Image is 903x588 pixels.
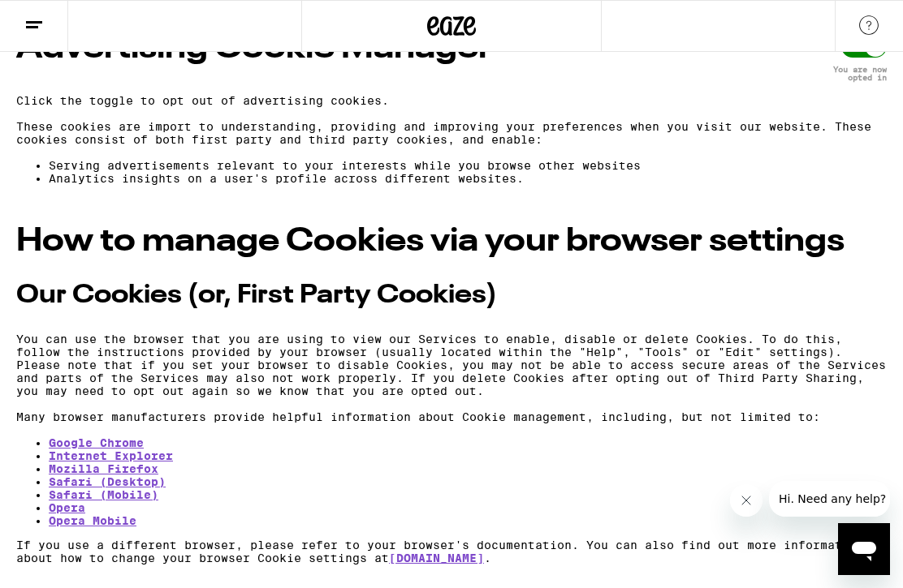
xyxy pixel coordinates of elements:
h2: How to manage Cookies via your browser settings [16,225,887,258]
a: Internet Explorer [49,449,173,462]
p: Click the toggle to opt out of advertising cookies. [16,94,887,107]
a: Safari (Mobile) [49,488,158,501]
a: [DOMAIN_NAME] [389,552,484,564]
p: You can use the browser that you are using to view our Services to enable, disable or delete Cook... [16,333,887,397]
a: Opera Mobile [49,514,136,527]
iframe: Close message [730,484,763,517]
li: Serving advertisements relevant to your interests while you browse other websites [49,159,887,172]
a: Google Chrome [49,436,144,449]
iframe: Message from company [769,481,890,517]
p: If you use a different browser, please refer to your browser's documentation. You can also find o... [16,539,887,564]
iframe: Button to launch messaging window [838,523,890,575]
a: Opera [49,501,85,514]
li: Analytics insights on a user's profile across different websites. [49,172,887,185]
p: Many browser manufacturers provide helpful information about Cookie management, including, but no... [16,410,887,423]
p: These cookies are import to understanding, providing and improving your preferences when you visi... [16,120,887,146]
h2: Advertising Cookie Manager [16,32,887,81]
a: Safari (Desktop) [49,475,166,488]
h3: Our Cookies (or, First Party Cookies) [16,282,887,308]
a: Mozilla Firefox [49,462,158,475]
p: You are now opted in [806,65,887,81]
